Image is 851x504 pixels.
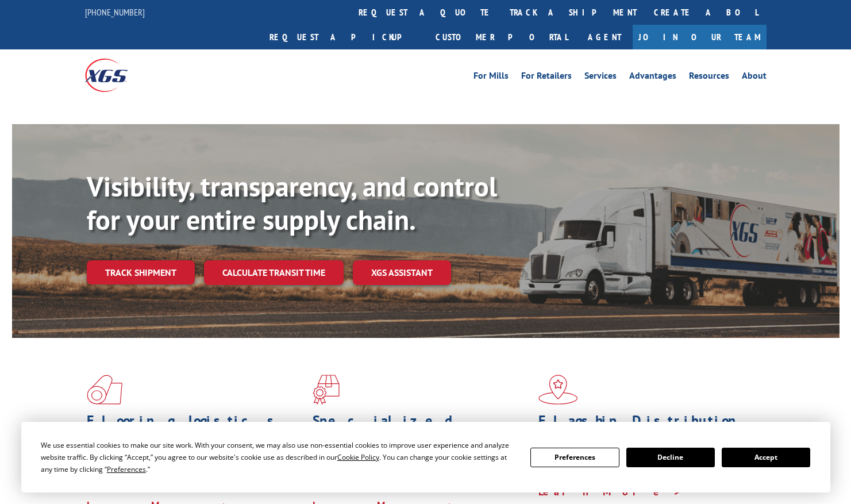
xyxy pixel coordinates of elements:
div: We use essential cookies to make our site work. With your consent, we may also use non-essential ... [41,439,517,475]
a: Advantages [629,71,676,84]
a: Services [584,71,617,84]
a: Learn More > [538,485,681,498]
a: Join Our Team [633,25,767,49]
a: XGS ASSISTANT [353,260,451,285]
a: Resources [689,71,729,84]
a: Agent [576,25,633,49]
div: Cookie Consent Prompt [21,422,830,493]
button: Accept [722,448,810,467]
a: [PHONE_NUMBER] [85,6,145,18]
a: Customer Portal [427,25,576,49]
a: About [742,71,767,84]
h1: Flooring Logistics Solutions [87,414,304,447]
img: xgs-icon-focused-on-flooring-red [313,375,340,405]
span: Cookie Policy [337,452,379,462]
h1: Flagship Distribution Model [538,414,756,447]
h1: Specialized Freight Experts [313,414,530,447]
a: Track shipment [87,260,195,284]
a: Request a pickup [261,25,427,49]
button: Decline [626,448,715,467]
a: For Retailers [521,71,572,84]
img: xgs-icon-flagship-distribution-model-red [538,375,578,405]
b: Visibility, transparency, and control for your entire supply chain. [87,168,497,237]
a: Calculate transit time [204,260,344,285]
a: For Mills [473,71,509,84]
img: xgs-icon-total-supply-chain-intelligence-red [87,375,122,405]
span: Preferences [107,464,146,474]
button: Preferences [530,448,619,467]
